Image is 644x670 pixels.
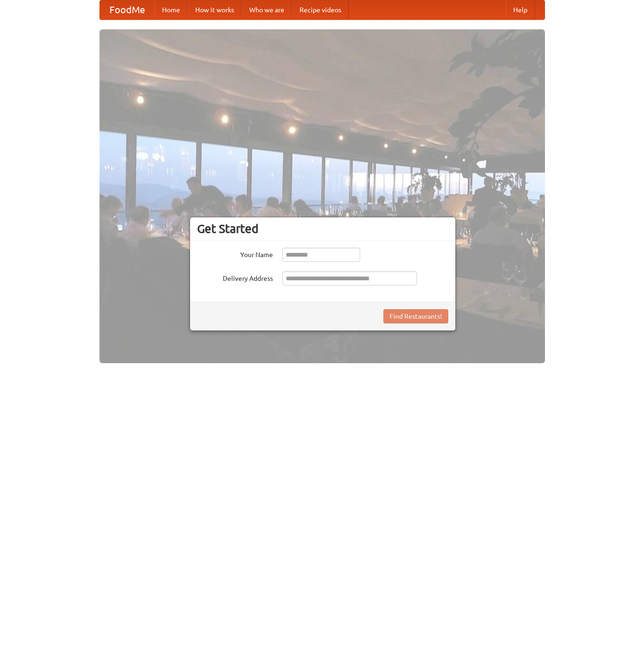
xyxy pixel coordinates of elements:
[383,309,448,323] button: Find Restaurants!
[154,0,188,19] a: Home
[242,0,292,19] a: Who we are
[292,0,349,19] a: Recipe videos
[100,0,154,19] a: FoodMe
[188,0,242,19] a: How it works
[197,222,448,236] h3: Get Started
[506,0,535,19] a: Help
[197,248,273,259] label: Your Name
[197,271,273,283] label: Delivery Address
